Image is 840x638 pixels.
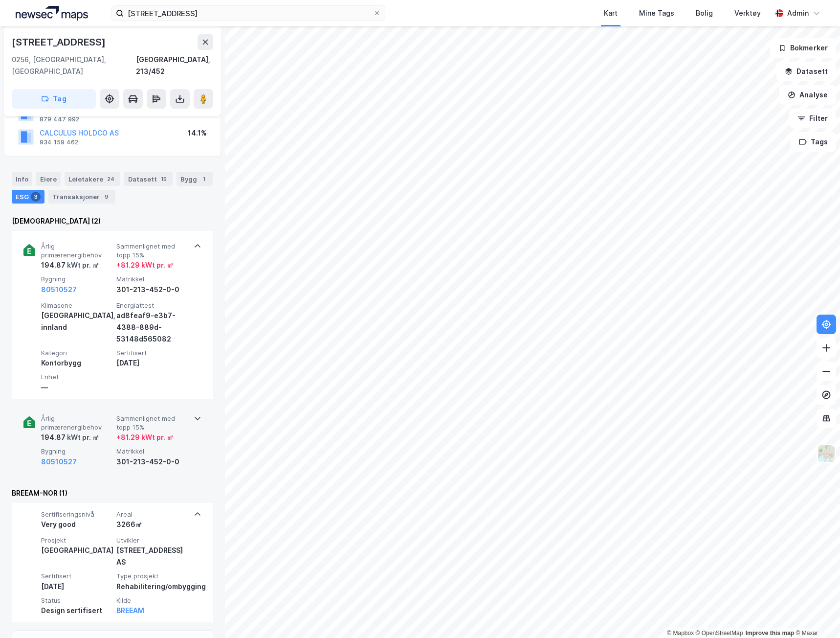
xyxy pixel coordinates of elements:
div: [GEOGRAPHIC_DATA], 213/452 [136,54,213,77]
div: [DEMOGRAPHIC_DATA] (2) [12,215,213,227]
div: Kart [604,7,618,19]
div: ESG [12,190,44,204]
div: 9 [102,192,111,202]
div: ad8feaf9-e3b7-4388-889d-53148d565082 [116,310,188,345]
div: 14.1% [188,127,207,139]
div: [DATE] [116,357,188,369]
div: [GEOGRAPHIC_DATA], innland [41,310,112,333]
button: BREEAM [116,605,144,616]
div: + 81.29 kWt pr. ㎡ [116,432,174,443]
div: [STREET_ADDRESS] [12,34,108,50]
div: Very good [41,519,112,530]
span: Sertifisert [41,572,112,580]
div: 194.87 [41,432,99,443]
div: 301-213-452-0-0 [116,456,188,468]
span: Matrikkel [116,275,188,283]
div: 879 447 992 [40,115,79,123]
img: logo.a4113a55bc3d86da70a041830d287a7e.svg [16,6,88,21]
span: Årlig primærenergibehov [41,414,112,432]
div: Bolig [696,7,713,19]
span: Areal [116,510,188,519]
div: 15 [159,174,169,184]
div: Mine Tags [639,7,674,19]
span: Årlig primærenergibehov [41,242,112,259]
span: Utvikler [116,536,188,545]
input: Søk på adresse, matrikkel, gårdeiere, leietakere eller personer [124,6,373,21]
div: Kontorbygg [41,357,112,369]
span: Bygning [41,447,112,456]
div: Verktøy [734,7,761,19]
a: OpenStreetMap [696,630,743,637]
span: Bygning [41,275,112,283]
button: Filter [789,109,836,128]
a: Improve this map [746,630,794,637]
span: Status [41,596,112,605]
div: Eiere [36,172,61,186]
div: kWt pr. ㎡ [66,432,99,443]
div: Leietakere [65,172,120,186]
div: 3 [31,192,41,202]
div: Transaksjoner [48,190,115,204]
div: — [41,382,112,393]
span: Type prosjekt [116,572,188,580]
button: Datasett [776,62,836,81]
div: 934 159 462 [40,138,78,146]
div: Design sertifisert [41,605,112,616]
span: Matrikkel [116,447,188,456]
div: kWt pr. ㎡ [66,259,99,271]
span: Energiattest [116,301,188,310]
div: 1 [199,174,209,184]
button: Analyse [779,85,836,105]
button: Tag [12,89,96,109]
button: 80510527 [41,456,77,468]
div: [DATE] [41,581,112,592]
div: Kontrollprogram for chat [791,591,840,638]
div: Bygg [177,172,213,186]
a: Mapbox [667,630,694,637]
div: 3266㎡ [116,519,188,530]
div: BREEAM-NOR (1) [12,487,213,499]
span: Kilde [116,596,188,605]
span: Sertifisert [116,349,188,357]
div: 0256, [GEOGRAPHIC_DATA], [GEOGRAPHIC_DATA] [12,54,136,77]
iframe: Chat Widget [791,591,840,638]
button: Tags [791,132,836,152]
div: 301-213-452-0-0 [116,284,188,296]
span: Kategori [41,349,112,357]
div: [STREET_ADDRESS] AS [116,545,188,568]
span: Klimasone [41,301,112,310]
div: 194.87 [41,259,99,271]
button: Bokmerker [770,38,836,58]
div: Datasett [124,172,173,186]
div: Info [12,172,32,186]
span: Prosjekt [41,536,112,545]
div: 24 [105,174,116,184]
span: Enhet [41,373,112,381]
div: Admin [787,7,809,19]
span: Sammenlignet med topp 15% [116,242,188,259]
div: + 81.29 kWt pr. ㎡ [116,259,174,271]
img: Z [817,444,836,463]
button: 80510527 [41,284,77,296]
span: Sertifiseringsnivå [41,510,112,519]
div: Rehabilitering/ombygging [116,581,188,592]
span: Sammenlignet med topp 15% [116,414,188,432]
div: [GEOGRAPHIC_DATA] [41,545,112,556]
